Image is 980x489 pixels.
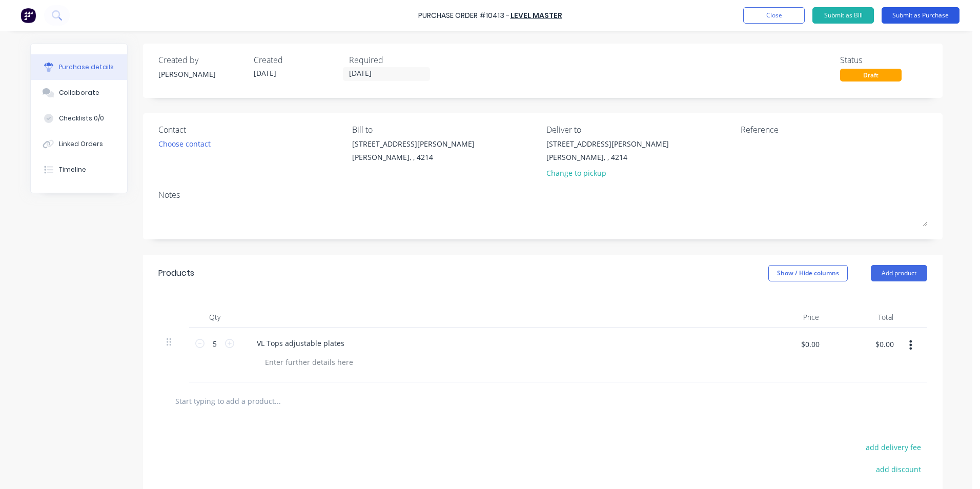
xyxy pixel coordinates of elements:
[31,80,127,106] button: Collaborate
[546,168,669,178] div: Change to pickup
[59,88,99,97] div: Collaborate
[31,106,127,131] button: Checklists 0/0
[812,7,874,24] button: Submit as Bill
[870,462,927,476] button: add discount
[840,69,902,81] div: Draft
[511,10,562,21] a: level master
[840,54,927,66] div: Status
[189,307,240,328] div: Qty
[743,7,805,24] button: Close
[158,54,246,66] div: Created by
[768,265,848,281] button: Show / Hide columns
[158,124,345,136] div: Contact
[59,63,114,72] div: Purchase details
[175,391,380,411] input: Start typing to add a product...
[59,165,86,174] div: Timeline
[158,69,246,79] div: [PERSON_NAME]
[249,336,353,351] div: VL Tops adjustable plates
[254,54,341,66] div: Created
[741,124,927,136] div: Reference
[31,131,127,157] button: Linked Orders
[158,189,927,201] div: Notes
[158,138,211,149] div: Choose contact
[753,307,827,328] div: Price
[882,7,959,24] button: Submit as Purchase
[349,54,436,66] div: Required
[31,157,127,182] button: Timeline
[352,124,539,136] div: Bill to
[352,138,475,149] div: [STREET_ADDRESS][PERSON_NAME]
[21,8,36,23] img: Factory
[352,152,475,162] div: [PERSON_NAME], , 4214
[546,152,669,162] div: [PERSON_NAME], , 4214
[827,307,902,328] div: Total
[59,114,104,123] div: Checklists 0/0
[31,54,127,80] button: Purchase details
[158,267,194,279] div: Products
[418,10,509,21] div: Purchase Order #10413 -
[860,440,927,454] button: add delivery fee
[871,265,927,281] button: Add product
[59,139,103,149] div: Linked Orders
[546,138,669,149] div: [STREET_ADDRESS][PERSON_NAME]
[546,124,733,136] div: Deliver to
